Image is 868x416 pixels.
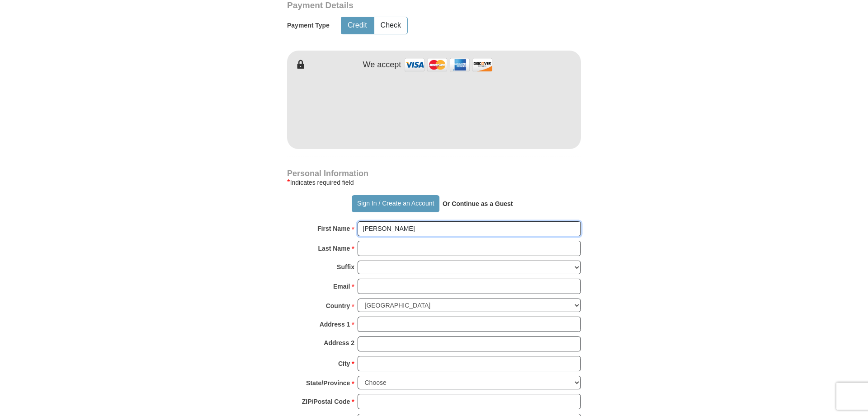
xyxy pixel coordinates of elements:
div: Indicates required field [287,177,581,188]
img: credit cards accepted [403,55,494,75]
strong: First Name [317,222,350,235]
strong: Last Name [318,242,350,255]
strong: Address 1 [320,318,350,331]
strong: Country [326,299,350,312]
strong: Or Continue as a Guest [443,200,513,207]
strong: Suffix [337,261,354,273]
strong: Email [333,280,350,293]
strong: Address 2 [324,337,354,349]
h3: Payment Details [287,0,518,11]
strong: ZIP/Postal Code [302,395,350,408]
h4: We accept [363,60,401,70]
button: Sign In / Create an Account [352,195,439,212]
button: Credit [341,17,373,34]
strong: State/Province [306,377,350,389]
h5: Payment Type [287,22,330,29]
h4: Personal Information [287,170,581,177]
strong: City [338,357,350,370]
button: Check [374,17,407,34]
